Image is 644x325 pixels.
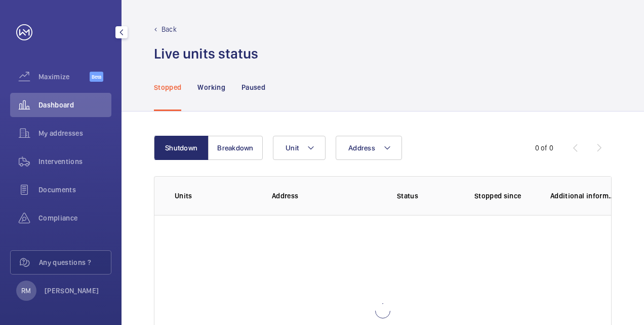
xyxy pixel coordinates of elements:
[90,72,103,82] span: Beta
[38,185,111,195] span: Documents
[154,44,258,63] h1: Live units status
[197,82,225,92] p: Working
[175,191,256,201] p: Units
[38,72,90,82] span: Maximize
[208,136,263,160] button: Breakdown
[154,136,209,160] button: Shutdown
[474,191,534,201] p: Stopped since
[154,82,181,92] p: Stopped
[45,286,99,296] p: [PERSON_NAME]
[272,191,357,201] p: Address
[535,143,553,153] div: 0 of 0
[38,213,111,223] span: Compliance
[39,257,111,267] span: Any questions ?
[550,191,615,201] p: Additional information
[336,136,402,160] button: Address
[273,136,326,160] button: Unit
[38,156,111,167] span: Interventions
[38,100,111,110] span: Dashboard
[21,286,31,296] p: RM
[364,191,451,201] p: Status
[241,82,265,92] p: Paused
[162,24,177,34] p: Back
[38,128,111,138] span: My addresses
[286,144,299,152] span: Unit
[348,144,375,152] span: Address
